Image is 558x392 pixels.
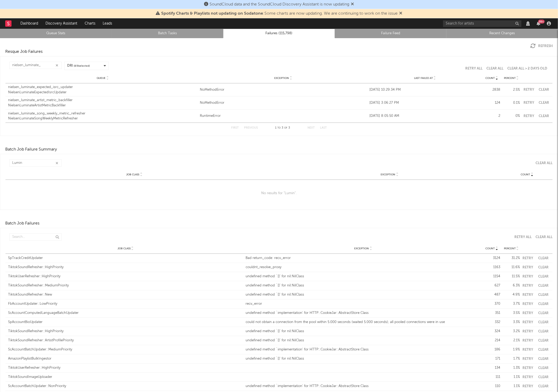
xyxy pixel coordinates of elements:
[246,310,481,316] div: undefined method `implementation' for HTTP::CookieJar::AbstractStore:Class
[522,293,533,297] button: Retry
[510,235,532,239] button: Retry All
[369,87,481,93] div: [DATE] 10:29:34 PM
[503,356,520,361] div: 1.7 %
[483,292,500,297] div: 487
[538,348,549,351] button: Clear
[8,356,243,361] div: AmazonPlaylistBulkIngestor
[483,374,500,380] div: 111
[8,85,197,90] div: nielsen_luminate_expected_isrc_updater
[246,283,481,288] div: undefined method `[]' for nil:NilClass
[275,77,289,80] span: Exception
[244,126,258,129] button: Previous
[503,310,520,316] div: 3.5 %
[17,18,42,29] a: Dashboard
[503,113,520,119] div: 0 %
[210,2,349,7] span: SoundCloud data and the SoundCloud Discovery Assistant is now updating
[399,11,402,16] span: Dismiss
[536,235,553,239] div: Clear All
[8,98,197,108] a: nielsen_luminate_artist_metric_backfillerNielsenLuminateArtistMetricBackfiller
[522,330,533,333] button: Retry
[483,87,500,93] div: 2838
[507,67,547,70] button: Clear All > 2 Days Old
[246,274,481,279] div: undefined method `[]' for nil:NilClass
[246,320,481,325] div: could not obtain a connection from the pool within 5.000 seconds (waited 5.000 seconds); all pool...
[483,384,500,389] div: 110
[522,266,533,269] button: Retry
[161,11,263,16] span: Spotify Charts & Playlists not updating on Sodatone
[8,292,243,297] div: TiktokSoundRefresher::New
[483,265,500,270] div: 1163
[278,127,281,129] span: to
[246,347,481,352] div: undefined method `implementation' for HTTP::CookieJar::AbstractStore:Class
[443,20,521,27] input: Search for artists
[522,284,533,287] button: Retry
[522,348,533,351] button: Retry
[200,113,367,119] div: RuntimeError
[538,266,549,269] button: Clear
[8,85,197,95] a: nielsen_luminate_expected_isrc_updaterNielsenLuminateExpectedIsrcUpdater
[8,329,243,334] div: TiktokSoundRefresher::HighPriority
[538,330,549,333] button: Clear
[538,284,549,287] button: Clear
[522,88,536,91] button: Retry
[503,265,520,270] div: 11.6 %
[503,301,520,307] div: 3.7 %
[3,30,109,37] a: Queue Stats
[99,18,116,29] a: Leads
[231,126,239,129] button: First
[200,100,367,106] a: NoMethodError
[161,11,398,16] span: : Some charts are now updating. We are continuing to work on the issue
[200,87,367,93] a: NoMethodError
[538,114,550,118] button: Clear
[486,67,503,70] button: Clear All
[8,310,243,316] div: ScAccountComputedLanguageBatchUpdater
[126,173,140,176] span: Job Class
[483,283,500,288] div: 627
[532,235,553,239] button: Clear All
[503,283,520,288] div: 6.3 %
[369,113,481,119] div: [DATE] 8:05:50 AM
[9,159,62,167] input: Search...
[414,77,433,80] span: Last Failed At
[307,126,315,129] button: Next
[8,98,197,103] div: nielsen_luminate_artist_metric_backfiller
[8,111,197,121] a: nielsen_luminate_song_weekly_metric_refresherNielsenLuminateSongWeeklyMetricRefresher
[532,162,553,165] button: Clear All
[538,20,545,24] div: 99 +
[486,247,495,250] span: Count
[465,67,483,70] button: Retry All
[503,338,520,343] div: 2.1 %
[8,374,243,380] div: TiktokSoundImageUploader
[503,292,520,297] div: 4.9 %
[503,274,520,279] div: 11.5 %
[483,274,500,279] div: 1154
[504,247,516,250] span: Percent
[320,126,327,129] button: Last
[246,329,481,334] div: undefined method `[]' for nil:NilClass
[538,257,549,260] button: Clear
[9,233,62,241] input: Search...
[522,302,533,306] button: Retry
[268,125,297,131] div: 1 3 3
[522,321,533,324] button: Retry
[8,116,197,121] div: NielsenLuminateSongWeeklyMetricRefresher
[118,247,131,250] span: Job Class
[538,339,549,342] button: Clear
[522,357,533,361] button: Retry
[351,2,354,7] span: Dismiss
[338,30,444,37] a: Failure Feed
[522,339,533,342] button: Retry
[8,265,243,270] div: TiktokSoundRefresher::HighPriority
[246,265,481,270] div: couldnt_resolve_proxy
[369,100,481,106] div: [DATE] 3:06:27 PM
[8,347,243,352] div: ScAccountBatchUpdater::MediumPriority
[538,101,550,105] button: Clear
[226,30,332,37] a: Failures (115,798)
[503,256,520,261] div: 31.2 %
[8,338,243,343] div: TiktokSoundRefresher::ArtistProfilePriority
[8,90,197,95] div: NielsenLuminateExpectedIsrcUpdater
[538,321,549,324] button: Clear
[538,312,549,315] button: Clear
[514,235,532,239] div: Retry All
